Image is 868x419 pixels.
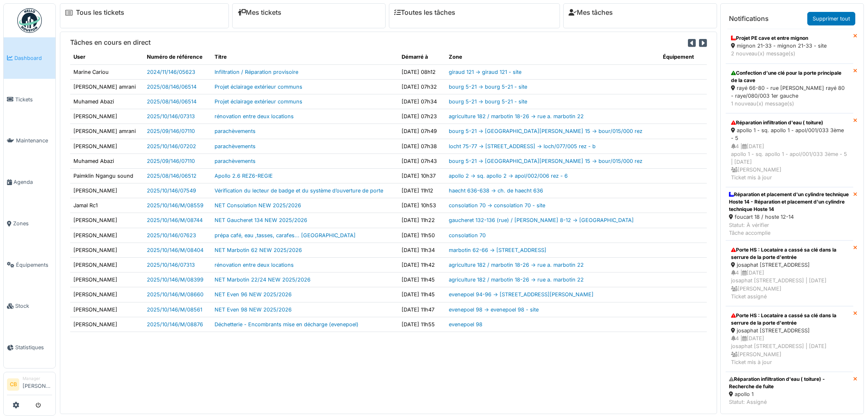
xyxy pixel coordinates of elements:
[147,247,203,253] a: 2025/10/146/M/08404
[215,247,302,253] a: NET Marbotin 62 NEW 2025/2026
[449,321,482,327] a: evenepoel 98
[731,142,848,182] div: 4 | [DATE] apollo 1 - sq. apollo 1 - apol/001/033 3ème - 5 | [DATE] [PERSON_NAME] Ticket mis à jour
[147,69,195,75] a: 2024/11/146/05623
[398,213,445,228] td: [DATE] 11h22
[449,232,486,238] a: consolation 70
[70,79,144,94] td: [PERSON_NAME] amrani
[449,158,642,164] a: bourg 5-21 -> [GEOGRAPHIC_DATA][PERSON_NAME] 15 -> bour/015/000 rez
[215,277,311,283] a: NET Marbotin 22/24 NEW 2025/2026
[215,217,307,223] a: NET Gaucheret 134 NEW 2025/2026
[70,183,144,198] td: [PERSON_NAME]
[16,261,52,269] span: Équipements
[215,262,294,268] a: rénovation entre deux locations
[70,168,144,183] td: Paimklin Ngangu sound
[729,375,850,390] div: Réparation infiltration d'eau ( toiture) - Recherche de fuite
[15,343,52,351] span: Statistiques
[398,228,445,243] td: [DATE] 11h50
[15,302,52,310] span: Stock
[731,119,848,126] div: Réparation infiltration d'eau ( toiture)
[729,213,850,221] div: foucart 18 / hoste 12-14
[398,50,445,64] th: Démarré à
[147,84,196,90] a: 2025/08/146/06514
[449,143,596,149] a: locht 75-77 -> [STREET_ADDRESS] -> loch/077/005 rez - b
[731,126,848,142] div: apollo 1 - sq. apollo 1 - apol/001/033 3ème - 5
[398,272,445,287] td: [DATE] 11h45
[147,321,203,327] a: 2025/10/146/M/08876
[726,306,853,372] a: Porte HS : Locataire a cassé sa clé dans la serrure de la porte d'entrée josaphat [STREET_ADDRESS...
[76,9,124,16] a: Tous les tickets
[70,139,144,153] td: [PERSON_NAME]
[731,246,848,261] div: Porte HS : Locataire a cassé sa clé dans la serrure de la porte d'entrée
[731,69,848,84] div: Confection d’une clé pour la porte principale de la cave
[4,244,55,286] a: Équipements
[70,124,144,139] td: [PERSON_NAME] amrani
[449,84,527,90] a: bourg 5-21 -> bourg 5-21 - site
[4,286,55,327] a: Stock
[449,173,568,179] a: apollo 2 -> sq. apollo 2 -> apol/002/006 rez - 6
[147,307,202,313] a: 2025/10/146/M/08561
[70,258,144,272] td: [PERSON_NAME]
[726,64,853,114] a: Confection d’une clé pour la porte principale de la cave rayé 66-80 - rue [PERSON_NAME] rayé 80 -...
[147,232,196,238] a: 2025/10/146/07623
[14,178,52,186] span: Agenda
[731,34,848,42] div: Projet PE cave et entre mignon
[147,202,203,208] a: 2025/10/146/M/08559
[726,372,853,418] a: Réparation infiltration d'eau ( toiture) - Recherche de fuite apollo 1 Statut: AssignéTâche modifiée
[211,50,398,64] th: Titre
[215,232,356,238] a: prépa café, eau ,tasses, carafes... [GEOGRAPHIC_DATA]
[70,302,144,317] td: [PERSON_NAME]
[398,258,445,272] td: [DATE] 11h42
[215,158,256,164] a: parachèvements
[729,390,850,398] div: apollo 1
[147,277,203,283] a: 2025/10/146/M/08399
[7,378,19,391] li: CB
[4,327,55,368] a: Statistiques
[144,50,211,64] th: Numéro de référence
[4,120,55,162] a: Maintenance
[731,84,848,100] div: rayé 66-80 - rue [PERSON_NAME] rayé 80 - raye/080/003 1er gauche
[70,213,144,228] td: [PERSON_NAME]
[398,317,445,332] td: [DATE] 11h55
[569,9,613,16] a: Mes tâches
[70,317,144,332] td: [PERSON_NAME]
[398,64,445,79] td: [DATE] 08h12
[70,243,144,257] td: [PERSON_NAME]
[731,100,848,108] div: 1 nouveau(x) message(s)
[147,262,195,268] a: 2025/10/146/07313
[449,307,539,313] a: evenepoel 98 -> evenepoel 98 - site
[398,287,445,302] td: [DATE] 11h45
[147,217,203,223] a: 2025/10/146/M/08744
[147,128,195,134] a: 2025/09/146/07110
[729,221,850,237] div: Statut: À vérifier Tâche accomplie
[731,334,848,366] div: 4 | [DATE] josaphat [STREET_ADDRESS] | [DATE] [PERSON_NAME] Ticket mis à jour
[731,42,848,50] div: mignon 21-33 - mignon 21-33 - site
[215,143,256,149] a: parachèvements
[726,187,853,240] a: Réparation et placement d'un cylindre technique Hoste 14 - Réparation et placement d'un cylindre ...
[17,8,42,33] img: Badge_color-CXgf-gQk.svg
[70,272,144,287] td: [PERSON_NAME]
[398,139,445,153] td: [DATE] 07h38
[70,153,144,168] td: Muhamed Abazi
[731,50,848,57] div: 2 nouveau(x) message(s)
[215,291,292,298] a: NET Even 96 NEW 2025/2026
[23,375,52,393] li: [PERSON_NAME]
[215,113,294,119] a: rénovation entre deux locations
[147,113,195,119] a: 2025/10/146/07313
[731,312,848,327] div: Porte HS : Locataire a cassé sa clé dans la serrure de la porte d'entrée
[449,277,584,283] a: agriculture 182 / marbotin 18-26 -> rue a. marbotin 22
[215,128,256,134] a: parachèvements
[398,243,445,257] td: [DATE] 11h34
[449,113,584,119] a: agriculture 182 / marbotin 18-26 -> rue a. marbotin 22
[398,94,445,109] td: [DATE] 07h34
[70,39,151,46] h6: Tâches en cours en direct
[70,228,144,243] td: [PERSON_NAME]
[70,198,144,213] td: Jamal Rc1
[398,153,445,168] td: [DATE] 07h43
[398,79,445,94] td: [DATE] 07h32
[449,291,594,298] a: evenepoel 94-96 -> [STREET_ADDRESS][PERSON_NAME]
[4,203,55,244] a: Zones
[449,217,634,223] a: gaucheret 132-136 (rue) / [PERSON_NAME] 8-12 -> [GEOGRAPHIC_DATA]
[729,15,769,23] h6: Notifications
[4,161,55,203] a: Agenda
[215,98,302,105] a: Projet éclairage extérieur communs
